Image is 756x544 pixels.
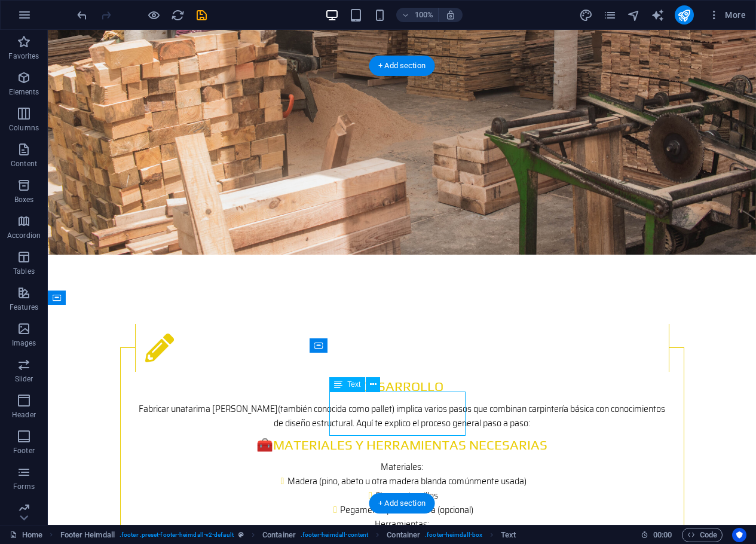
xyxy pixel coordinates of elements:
i: This element is a customizable preset [238,531,244,538]
p: Favorites [8,51,39,61]
button: navigator [627,8,641,22]
p: Images [12,338,36,348]
p: Tables [13,267,35,276]
span: Click to select. Double-click to edit [501,528,516,542]
button: text_generator [651,8,665,22]
button: Code [682,528,723,542]
i: Undo: Change text (Ctrl+Z) [75,8,89,22]
button: Usercentrics [732,528,746,542]
h6: 100% [414,8,433,22]
button: save [194,8,209,22]
p: Slider [15,374,33,384]
span: Click to select. Double-click to edit [60,528,115,542]
button: pages [603,8,617,22]
span: . footer .preset-footer-heimdall-v2-default [120,528,234,542]
nav: breadcrumb [60,528,516,542]
i: Design (Ctrl+Alt+Y) [579,8,593,22]
p: Accordion [7,231,41,240]
p: Header [12,410,36,420]
a: Click to cancel selection. Double-click to open Pages [10,528,42,542]
button: 100% [396,8,439,22]
span: . footer-heimdall-content [301,528,368,542]
div: + Add section [369,493,435,514]
p: Features [10,302,38,312]
button: design [579,8,593,22]
i: Publish [677,8,691,22]
p: Elements [9,87,39,97]
span: Text [347,381,360,388]
button: More [703,5,751,25]
span: Click to select. Double-click to edit [262,528,296,542]
span: . footer-heimdall-box [425,528,482,542]
button: publish [675,5,694,25]
button: Click here to leave preview mode and continue editing [146,8,161,22]
span: Click to select. Double-click to edit [387,528,420,542]
p: Footer [13,446,35,456]
h6: Session time [641,528,672,542]
button: reload [170,8,185,22]
span: More [708,9,746,21]
i: Pages (Ctrl+Alt+S) [603,8,617,22]
i: AI Writer [651,8,665,22]
i: Reload page [171,8,185,22]
span: 00 00 [653,528,672,542]
span: : [662,530,663,539]
i: On resize automatically adjust zoom level to fit chosen device. [445,10,456,20]
button: undo [75,8,89,22]
p: Content [11,159,37,169]
p: Forms [13,482,35,491]
i: Navigator [627,8,641,22]
i: Save (Ctrl+S) [195,8,209,22]
p: Columns [9,123,39,133]
span: Code [687,528,717,542]
div: + Add section [369,56,435,76]
p: Boxes [14,195,34,204]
